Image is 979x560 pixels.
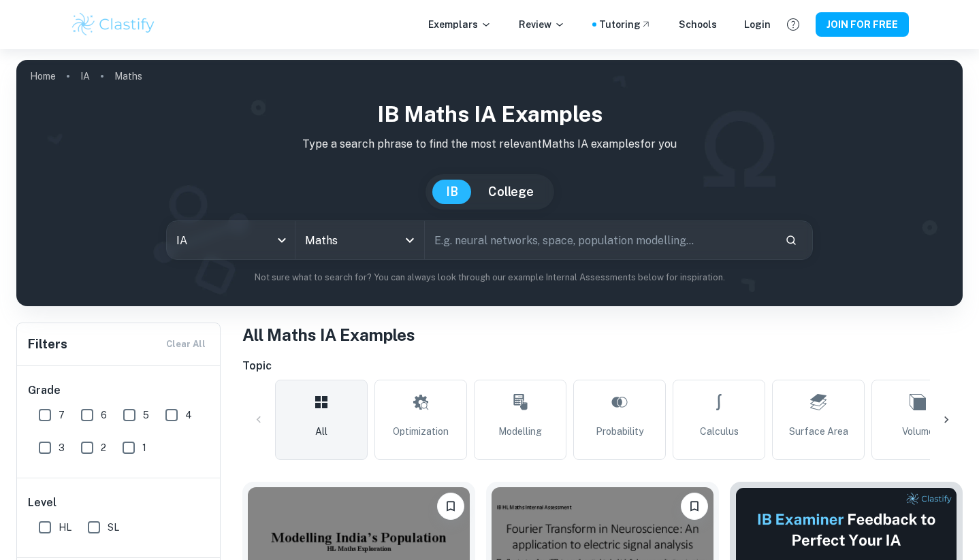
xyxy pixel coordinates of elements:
[789,424,848,439] span: Surface Area
[437,493,464,520] button: Please log in to bookmark exemplars
[679,17,717,32] a: Schools
[599,17,652,32] a: Tutoring
[16,60,963,306] img: profile cover
[242,358,963,374] h6: Topic
[27,271,952,284] p: Not sure what to search for? You can always look through our example Internal Assessments below f...
[400,231,419,250] button: Open
[519,17,565,32] p: Review
[59,440,65,455] span: 3
[475,180,547,204] button: College
[498,424,542,439] span: Modelling
[108,520,119,535] span: SL
[28,495,210,511] h6: Level
[80,67,90,86] a: IA
[902,424,934,439] span: Volume
[167,221,295,259] div: IA
[816,12,909,37] button: JOIN FOR FREE
[28,382,210,399] h6: Grade
[143,408,149,423] span: 5
[27,136,952,152] p: Type a search phrase to find the most relevant Maths IA examples for you
[393,424,449,439] span: Optimization
[70,11,157,38] img: Clastify logo
[780,229,803,252] button: Search
[59,520,71,535] span: HL
[425,221,774,259] input: E.g. neural networks, space, population modelling...
[315,424,327,439] span: All
[142,440,146,455] span: 1
[432,180,472,204] button: IB
[242,323,963,347] h1: All Maths IA Examples
[28,335,67,354] h6: Filters
[27,98,952,131] h1: IB Maths IA examples
[428,17,492,32] p: Exemplars
[30,67,56,86] a: Home
[59,408,65,423] span: 7
[681,493,708,520] button: Please log in to bookmark exemplars
[744,17,771,32] a: Login
[114,69,142,84] p: Maths
[782,13,805,36] button: Help and Feedback
[596,424,643,439] span: Probability
[101,440,106,455] span: 2
[185,408,192,423] span: 4
[700,424,739,439] span: Calculus
[101,408,107,423] span: 6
